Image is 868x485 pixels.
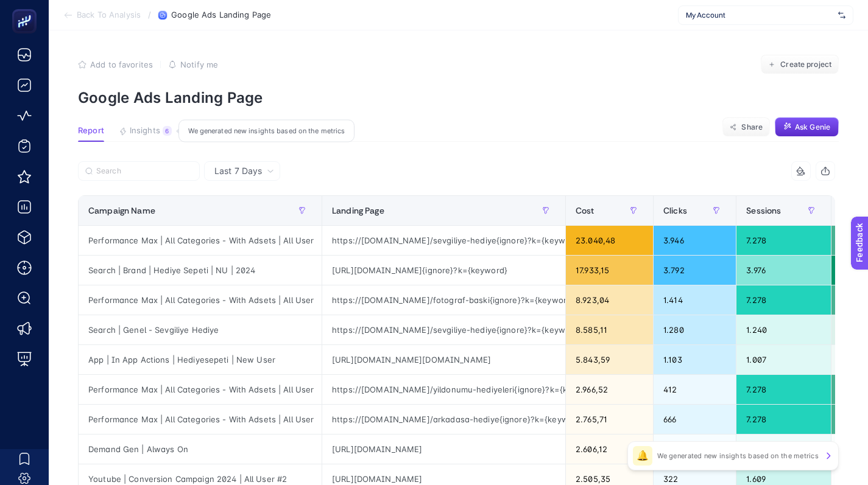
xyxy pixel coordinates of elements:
div: 2.966,52 [566,375,653,404]
div: 7.278 [736,285,831,315]
div: 2.765,71 [566,405,653,434]
div: 8.923,04 [566,285,653,315]
div: 7.278 [736,375,831,404]
div: 2.606,12 [566,434,653,464]
div: 1.240 [736,315,831,344]
span: Create project [780,60,831,69]
div: 17.933,15 [566,256,653,285]
div: 3.946 [654,226,736,255]
div: Search | Brand | Hediye Sepeti | NU | 2024 [79,256,322,285]
button: Add to favorites [78,60,153,69]
div: 1.007 [736,345,831,374]
span: Landing Page [332,206,384,215]
button: Create project [761,55,839,74]
button: Ask Genie [775,117,839,137]
div: 1.103 [654,345,736,374]
div: 3.976 [736,256,831,285]
p: Google Ads Landing Page [78,89,839,106]
div: We generated new insights based on the metrics [178,120,355,142]
input: Search [96,167,192,176]
div: 1.280 [654,315,736,344]
span: Share [741,122,763,132]
div: 🔔 [633,446,652,466]
span: Last 7 Days [214,165,262,177]
div: App | In App Actions | Hediyesepeti | New User [79,345,322,374]
div: [URL][DOMAIN_NAME][DOMAIN_NAME] [322,345,565,374]
span: Feedback [7,4,46,13]
div: 497 [736,434,831,464]
div: 23.040,48 [566,226,653,255]
span: Add to favorites [90,60,153,69]
div: 220 [654,434,736,464]
div: [URL][DOMAIN_NAME] [322,434,565,464]
div: 6 [163,126,172,136]
div: Performance Max | All Categories - With Adsets | All User [79,226,322,255]
span: Ask Genie [795,122,830,132]
p: We generated new insights based on the metrics [657,451,819,461]
div: 666 [654,405,736,434]
span: Sessions [746,206,781,215]
div: https://[DOMAIN_NAME]/yildonumu-hediyeleri{ignore}?k={keyword} [322,375,565,404]
button: Notify me [168,60,218,69]
div: Search | Genel - Sevgiliye Hediye [79,315,322,344]
span: My Account [686,10,833,20]
span: Clicks [663,206,687,215]
span: Notify me [180,60,218,69]
div: 7.278 [736,226,831,255]
span: Google Ads Landing Page [171,10,271,20]
div: 3.792 [654,256,736,285]
div: https://[DOMAIN_NAME]/sevgiliye-hediye{ignore}?k={keyword} [322,226,565,255]
span: Cost [576,206,595,215]
span: Insights [130,126,160,136]
div: 8.585,11 [566,315,653,344]
div: 7.278 [736,405,831,434]
div: https://[DOMAIN_NAME]/sevgiliye-hediye{ignore}?k={keyword} [322,315,565,344]
img: svg%3e [838,9,845,21]
div: 1.414 [654,285,736,315]
span: Report [78,126,104,136]
div: Demand Gen | Always On [79,434,322,464]
div: https://[DOMAIN_NAME]/arkadasa-hediye{ignore}?k={keyword} [322,405,565,434]
div: 412 [654,375,736,404]
div: https://[DOMAIN_NAME]/fotograf-baski{ignore}?k={keyword} [322,285,565,315]
div: [URL][DOMAIN_NAME]{ignore}?k={keyword} [322,256,565,285]
div: Performance Max | All Categories - With Adsets | All User [79,405,322,434]
span: Campaign Name [88,206,155,215]
span: / [148,10,151,19]
div: 5.843,59 [566,345,653,374]
div: Performance Max | All Categories - With Adsets | All User [79,285,322,315]
div: Performance Max | All Categories - With Adsets | All User [79,375,322,404]
button: Share [722,117,770,137]
span: Back To Analysis [77,10,141,20]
